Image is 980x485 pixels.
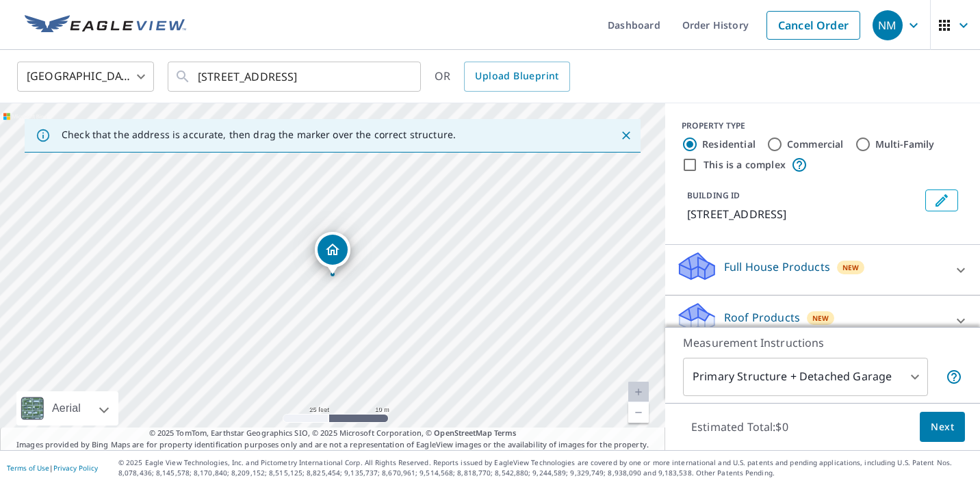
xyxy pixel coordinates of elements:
div: OR [435,62,570,92]
div: Full House ProductsNew [676,250,969,289]
a: Current Level 20, Zoom Out [628,402,649,423]
div: Aerial [16,391,118,425]
div: Dropped pin, building 1, Residential property, 3602 Homelawn Ave Cincinnati, OH 45211 [315,232,350,274]
a: Cancel Order [766,11,860,40]
button: Close [617,127,635,144]
span: New [842,262,860,273]
div: Roof ProductsNew [676,301,969,340]
p: Roof Products [724,309,800,326]
label: Residential [702,137,756,151]
img: EV Logo [25,15,186,36]
span: Your report will include the primary structure and a detached garage if one exists. [946,369,962,385]
p: Check that the address is accurate, then drag the marker over the correct structure. [62,129,456,141]
div: NM [873,10,903,40]
div: Aerial [48,391,85,425]
span: New [812,313,829,324]
a: Terms [494,428,517,438]
p: © 2025 Eagle View Technologies, Inc. and Pictometry International Corp. All Rights Reserved. Repo... [118,458,973,478]
label: Multi-Family [875,137,935,151]
p: Estimated Total: $0 [680,412,799,442]
p: [STREET_ADDRESS] [687,206,920,222]
span: Next [931,419,954,436]
div: [GEOGRAPHIC_DATA] [17,57,154,96]
p: | [7,464,98,472]
label: This is a complex [704,158,786,172]
span: Upload Blueprint [475,68,558,85]
label: Commercial [787,137,844,151]
p: BUILDING ID [687,189,740,201]
span: © 2025 TomTom, Earthstar Geographics SIO, © 2025 Microsoft Corporation, © [149,428,517,439]
a: Current Level 20, Zoom In Disabled [628,382,649,402]
p: Full House Products [724,259,830,275]
input: Search by address or latitude-longitude [198,57,393,96]
button: Next [920,412,965,443]
div: Primary Structure + Detached Garage [683,358,928,396]
div: PROPERTY TYPE [682,120,964,132]
p: Measurement Instructions [683,335,962,351]
a: Upload Blueprint [464,62,569,92]
button: Edit building 1 [925,189,958,211]
a: Privacy Policy [53,463,98,473]
a: Terms of Use [7,463,49,473]
a: OpenStreetMap [434,428,491,438]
